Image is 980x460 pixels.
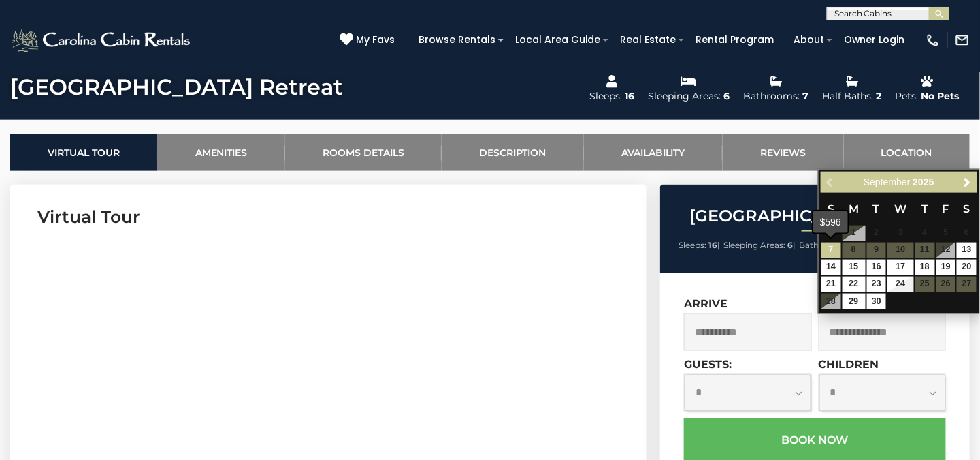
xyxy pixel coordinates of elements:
a: 19 [936,260,956,275]
label: Children [819,358,879,371]
img: mail-regular-white.png [955,33,970,48]
a: About [787,29,831,50]
a: 30 [867,294,887,309]
span: 4 [915,226,935,241]
strong: 6 [788,240,794,250]
a: Owner Login [837,29,912,50]
a: My Favs [340,33,398,48]
a: 13 [957,243,977,258]
img: White-1-2.png [10,27,194,54]
a: Rental Program [689,29,781,50]
a: 20 [957,260,977,275]
span: Sleeping Areas: [724,240,786,250]
a: Reviews [723,134,843,171]
a: Virtual Tour [10,134,157,171]
span: My Favs [356,33,395,47]
h3: Virtual Tour [37,205,619,229]
a: 7 [821,243,841,258]
a: 16 [867,260,887,275]
span: Friday [943,202,949,215]
a: 15 [843,260,866,275]
li: | [679,236,721,254]
span: Baths: [800,240,826,250]
a: Local Area Guide [508,29,607,50]
div: $596 [813,211,848,233]
a: 14 [821,260,841,275]
a: 18 [915,260,935,275]
span: 5 [936,226,956,241]
span: 2025 [913,177,934,187]
span: September [864,177,910,187]
span: Tuesday [873,202,880,215]
strong: 16 [709,240,718,250]
li: | [724,236,796,254]
a: 24 [887,277,913,292]
h2: [GEOGRAPHIC_DATA] Retreat [664,207,966,225]
span: Next [962,177,973,187]
a: Next [959,174,976,191]
a: 17 [887,260,913,275]
a: Amenities [157,134,284,171]
a: Availability [584,134,723,171]
label: Arrive [684,297,728,310]
a: Description [442,134,583,171]
a: 21 [821,277,841,292]
a: Browse Rentals [412,29,502,50]
span: Saturday [964,202,970,215]
a: 22 [843,277,866,292]
img: phone-regular-white.png [926,33,941,48]
li: | [800,236,835,254]
a: Real Estate [613,29,683,50]
span: Sleeps: [679,240,707,250]
span: Wednesday [895,202,907,215]
span: 3 [887,226,913,241]
a: 23 [867,277,887,292]
span: Sunday [828,202,834,215]
a: 29 [843,294,866,309]
span: Thursday [921,202,928,215]
label: Guests: [684,358,732,371]
span: 2 [867,226,887,241]
a: Rooms Details [285,134,442,171]
a: Location [844,134,970,171]
span: Monday [849,202,859,215]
